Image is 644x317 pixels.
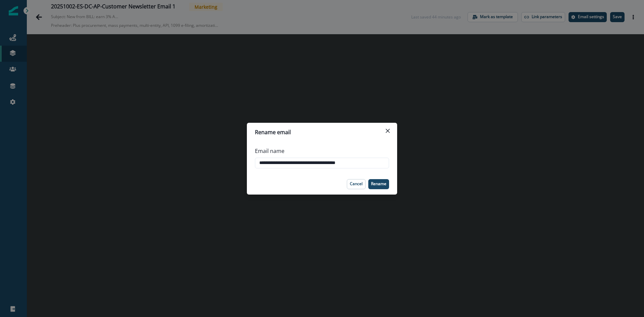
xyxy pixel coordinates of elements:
[350,181,363,186] p: Cancel
[371,181,386,186] p: Rename
[347,179,366,189] button: Cancel
[255,147,284,155] p: Email name
[255,128,291,136] p: Rename email
[382,125,393,136] button: Close
[368,179,389,189] button: Rename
